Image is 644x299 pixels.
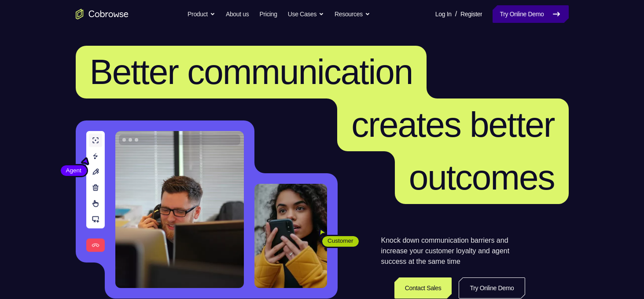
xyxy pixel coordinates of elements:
[394,277,452,299] a: Contact Sales
[493,5,568,23] a: Try Online Demo
[460,5,482,23] a: Register
[381,235,525,267] p: Knock down communication barriers and increase your customer loyalty and agent success at the sam...
[335,5,370,23] button: Resources
[188,5,215,23] button: Product
[435,5,452,23] a: Log In
[259,5,277,23] a: Pricing
[351,105,554,144] span: creates better
[226,5,249,23] a: About us
[455,9,457,19] span: /
[76,9,129,19] a: Go to the home page
[90,52,413,91] span: Better communication
[254,184,327,288] img: A customer holding their phone
[115,131,244,288] img: A customer support agent talking on the phone
[288,5,324,23] button: Use Cases
[409,158,555,197] span: outcomes
[459,277,525,299] a: Try Online Demo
